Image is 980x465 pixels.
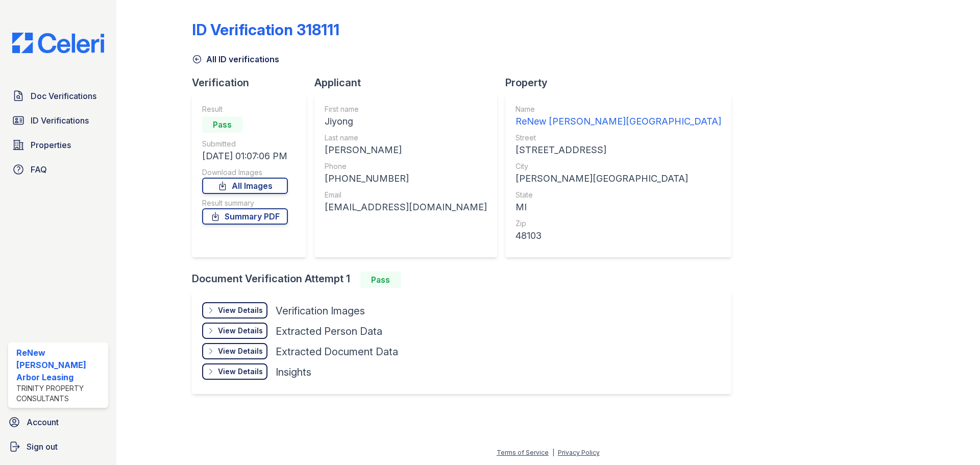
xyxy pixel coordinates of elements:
div: Last name [325,133,487,143]
div: 48103 [516,229,721,243]
div: ReNew [PERSON_NAME][GEOGRAPHIC_DATA] [516,114,721,129]
div: View Details [218,346,263,356]
div: Verification Images [276,304,365,318]
span: Doc Verifications [31,90,96,102]
a: Doc Verifications [8,86,108,106]
div: Applicant [314,76,505,90]
a: Terms of Service [497,449,549,456]
div: [EMAIL_ADDRESS][DOMAIN_NAME] [325,200,487,214]
a: Summary PDF [202,208,288,225]
div: Pass [360,272,401,288]
div: Extracted Person Data [276,324,382,338]
div: | [552,449,554,456]
a: Sign out [4,436,112,457]
span: FAQ [31,163,47,176]
div: ReNew [PERSON_NAME] Arbor Leasing [16,347,104,383]
span: Account [27,416,59,428]
div: Pass [202,116,243,133]
div: Trinity Property Consultants [16,383,104,404]
img: CE_Logo_Blue-a8612792a0a2168367f1c8372b55b34899dd931a85d93a1a3d3e32e68fde9ad4.png [4,33,112,53]
div: [STREET_ADDRESS] [516,143,721,157]
div: Phone [325,161,487,172]
a: Properties [8,135,108,155]
span: Properties [31,139,71,151]
div: View Details [218,326,263,336]
div: MI [516,200,721,214]
a: ID Verifications [8,110,108,131]
div: Jiyong [325,114,487,129]
div: Zip [516,218,721,229]
div: Extracted Document Data [276,345,398,359]
a: All ID verifications [192,53,279,65]
span: ID Verifications [31,114,89,127]
div: Document Verification Attempt 1 [192,272,740,288]
a: FAQ [8,159,108,180]
div: [PHONE_NUMBER] [325,172,487,186]
div: View Details [218,366,263,377]
div: Submitted [202,139,288,149]
div: [PERSON_NAME][GEOGRAPHIC_DATA] [516,172,721,186]
div: View Details [218,305,263,315]
div: Result summary [202,198,288,208]
div: State [516,190,721,200]
a: All Images [202,178,288,194]
a: Account [4,412,112,432]
div: [PERSON_NAME] [325,143,487,157]
div: [DATE] 01:07:06 PM [202,149,288,163]
div: Download Images [202,167,288,178]
div: Insights [276,365,311,379]
a: Name ReNew [PERSON_NAME][GEOGRAPHIC_DATA] [516,104,721,129]
div: Street [516,133,721,143]
div: First name [325,104,487,114]
div: City [516,161,721,172]
div: Result [202,104,288,114]
div: ID Verification 318111 [192,20,339,39]
div: Verification [192,76,314,90]
div: Property [505,76,740,90]
div: Email [325,190,487,200]
a: Privacy Policy [558,449,600,456]
span: Sign out [27,440,58,453]
div: Name [516,104,721,114]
